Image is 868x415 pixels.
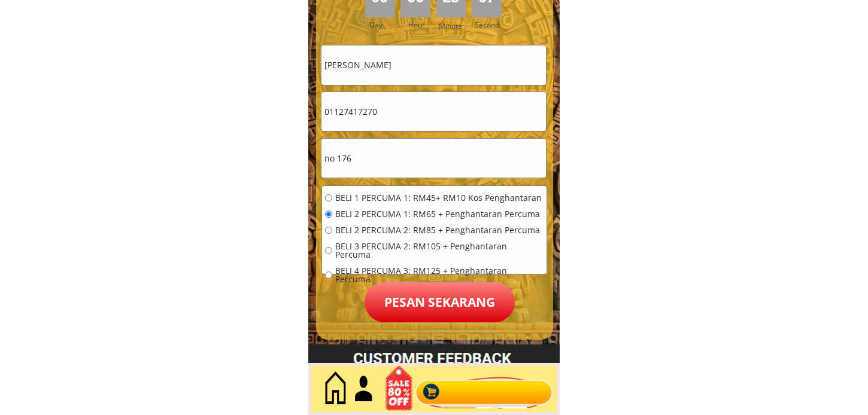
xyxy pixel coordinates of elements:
input: Alamat [321,139,546,178]
h3: Day [369,19,399,30]
h3: Hour [408,19,433,30]
h3: Minute [439,20,465,32]
span: BELI 2 PERCUMA 1: RM65 + Penghantaran Percuma [335,210,544,218]
span: BELI 4 PERCUMA 3: RM125 + Penghantaran Percuma [335,267,544,283]
p: Pesan sekarang [365,282,515,322]
span: BELI 2 PERCUMA 2: RM85 + Penghantaran Percuma [335,226,544,234]
span: BELI 3 PERCUMA 2: RM105 + Penghantaran Percuma [335,242,544,259]
h3: Second [475,19,504,30]
span: BELI 1 PERCUMA 1: RM45+ RM10 Kos Penghantaran [335,194,544,202]
input: Nama [321,45,546,84]
input: Telefon [321,92,546,131]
